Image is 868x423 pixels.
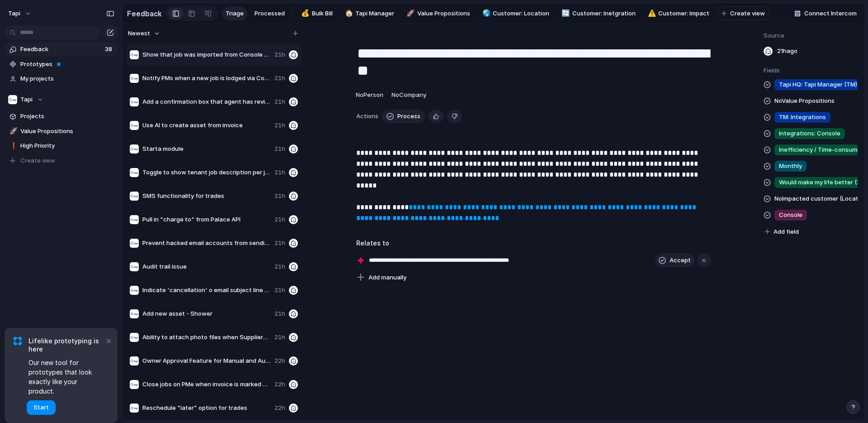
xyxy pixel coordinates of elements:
[274,239,285,248] span: 21h
[405,9,414,18] button: 🚀
[779,80,857,89] span: Tapi HQ: Tapi Manager (TM)
[340,7,398,20] a: 🏠Tapi Manager
[777,47,797,56] span: 21h ago
[142,50,271,59] span: Show that job was imported from Console and Console Tenant app
[397,112,420,121] span: Process
[127,8,162,19] h2: Feedback
[300,9,309,18] button: 💰
[8,141,17,150] button: ❗
[142,168,271,177] span: Toggle to show tenant job description per job
[477,7,553,20] a: 🌏Customer: Location
[779,129,840,138] span: Integrations: Console
[382,110,425,123] button: Process
[274,333,285,342] span: 21h
[142,192,271,201] span: SMS functionality for trades
[717,6,770,21] button: Create view
[774,96,835,106] span: No Value Propositions
[791,7,860,20] button: Connect Intercom
[447,110,462,123] button: Delete
[312,9,333,18] span: Bulk Bill
[27,400,56,415] button: Start
[274,262,285,271] span: 21h
[392,91,426,98] span: No Company
[557,7,639,20] a: 🔄Customer: Inetgration
[764,226,800,238] button: Add field
[142,262,271,271] span: Audit trail issue
[8,127,17,136] button: 🚀
[345,8,351,19] div: 🏠
[142,333,271,342] span: Ability to attach photo files when Suppliers are uploading quotes and invoices
[142,309,271,318] span: Add new asset - Shower
[301,8,307,19] div: 💰
[274,356,285,365] span: 22h
[142,239,271,248] span: Prevent hacked email accounts from sending messages to Tapi work order
[274,97,285,106] span: 21h
[774,227,799,236] span: Add field
[274,74,285,83] span: 21h
[255,9,285,18] span: Processed
[274,286,285,295] span: 21h
[20,156,55,165] span: Create view
[646,9,656,18] button: ⚠️
[274,50,285,59] span: 21h
[643,7,713,20] a: ⚠️Customer: Impact
[482,8,489,19] div: 🌏
[5,72,118,86] a: My projects
[274,309,285,318] span: 21h
[274,168,285,177] span: 21h
[368,273,406,282] span: Add manually
[561,8,568,19] div: 🔄
[779,211,802,220] span: Console
[779,162,802,171] span: Monthly
[20,95,33,104] span: Tapi
[4,6,36,21] button: tapi
[20,45,102,54] span: Feedback
[105,45,114,54] span: 38
[103,335,114,346] button: Dismiss
[274,121,285,130] span: 21h
[28,358,104,396] span: Our new tool for prototypes that look exactly like your product.
[493,9,549,18] span: Customer: Location
[670,256,691,265] span: Accept
[779,145,864,154] span: Inefficiency / Time-consuming
[406,8,413,19] div: 🚀
[142,74,271,83] span: Notify PMs when a new job is lodged via Console Tenant app and was imported to [GEOGRAPHIC_DATA]
[344,9,353,18] button: 🏠
[33,403,49,412] span: Start
[655,253,694,268] button: Accept
[353,271,410,284] button: Add manually
[274,380,285,389] span: 22h
[356,238,711,248] h3: Relates to
[764,31,858,40] span: Source
[142,97,271,106] span: Add a confirmation box that agent has reviewed the invoice
[389,88,429,102] button: NoCompany
[481,9,490,18] button: 🌏
[5,110,118,123] a: Projects
[142,144,271,154] span: Starta module
[572,9,636,18] span: Customer: Inetgration
[5,43,118,56] a: Feedback38
[5,125,118,138] div: 🚀Value Propositions
[28,337,104,353] span: Lifelike prototyping is here
[356,91,383,98] span: No Person
[764,66,858,75] span: Fields
[5,154,118,168] button: Create view
[142,356,271,365] span: Owner Approval Feature for Manual and Automatic recurring Services
[417,9,470,18] span: Value Propositions
[658,9,709,18] span: Customer: Impact
[20,74,114,83] span: My projects
[20,141,114,150] span: High Priority
[296,7,336,20] a: 💰Bulk Bill
[774,193,858,204] span: No Impacted customer (Location)
[20,112,114,121] span: Projects
[222,7,247,20] a: Triage
[730,9,765,18] span: Create view
[5,139,118,153] a: ❗High Priority
[401,7,474,20] a: 🚀Value Propositions
[251,7,288,20] a: Processed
